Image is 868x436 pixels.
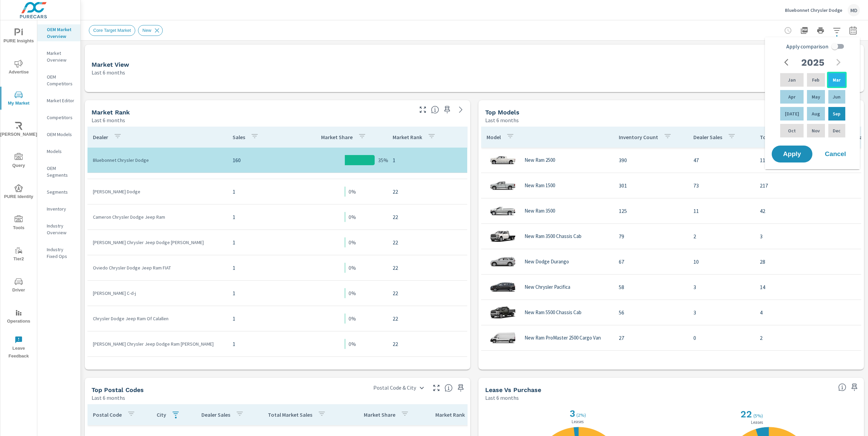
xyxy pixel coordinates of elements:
[693,181,749,190] p: 73
[431,383,442,393] button: Make Fullscreen
[525,335,601,341] p: New Ram ProMaster 2500 Cargo Van
[233,188,297,196] p: 1
[92,68,125,77] p: Last 6 months
[489,226,516,246] img: glamour
[349,213,356,221] p: 0%
[2,60,35,76] span: Advertise
[37,72,80,89] div: OEM Competitors
[47,165,75,178] p: OEM Segments
[801,57,824,68] h2: 2025
[93,264,222,271] p: Oviedo Chrysler Dodge Jeep Ram FIAT
[812,93,820,100] p: May
[833,77,841,83] p: Mar
[393,340,462,348] p: 22
[750,420,764,424] p: Leases
[2,336,35,360] span: Leave Feedback
[431,106,439,114] span: Market Rank shows you how you rank, in terms of sales, to other dealerships in your market. “Mark...
[93,290,222,297] p: [PERSON_NAME] C-d-j
[138,25,163,36] div: New
[393,213,462,221] p: 22
[92,116,125,124] p: Last 6 months
[525,157,555,163] p: New Ram 2500
[321,134,353,140] p: Market Share
[268,411,312,418] p: Total Market Sales
[815,146,856,162] button: Cancel
[833,110,841,117] p: Sep
[785,7,842,13] p: Bluebonnet Chrysler Dodge
[37,163,80,180] div: OEM Segments
[47,205,75,212] p: Inventory
[93,157,222,163] p: Bluebonnet Chrysler Dodge
[693,156,749,164] p: 47
[788,77,796,83] p: Jan
[369,382,428,394] div: Postal Code & City
[833,127,841,134] p: Dec
[693,334,749,342] p: 0
[93,315,222,322] p: Chrysler Dodge Jeep Ram Of Calallen
[830,24,844,37] button: Apply Filters
[489,175,516,196] img: glamour
[93,239,222,246] p: [PERSON_NAME] Chrysler Jeep Dodge [PERSON_NAME]
[93,188,222,195] p: [PERSON_NAME] Dodge
[157,411,166,418] p: City
[788,93,795,100] p: Apr
[568,408,575,419] h2: 3
[485,386,541,393] h5: Lease vs Purchase
[37,146,80,156] div: Models
[233,238,297,246] p: 1
[47,26,75,40] p: OEM Market Overview
[838,383,846,391] span: Understand how shoppers are deciding to purchase vehicles. Sales data is based off market registr...
[739,409,752,420] h2: 22
[233,314,297,323] p: 1
[37,187,80,197] div: Segments
[788,127,796,134] p: Oct
[772,146,812,162] button: Apply
[393,238,462,246] p: 22
[37,221,80,238] div: Industry Overview
[487,134,501,140] p: Model
[760,156,832,164] p: 116
[693,283,749,291] p: 3
[37,204,80,214] div: Inventory
[814,24,827,37] button: Print Report
[619,181,683,190] p: 301
[233,340,297,348] p: 1
[92,394,125,402] p: Last 6 months
[2,278,35,294] span: Driver
[2,215,35,232] span: Tools
[619,232,683,240] p: 79
[760,283,832,291] p: 14
[525,259,569,265] p: New Dodge Durango
[848,4,860,16] div: MD
[37,244,80,261] div: Industry Fixed Ops
[812,77,820,83] p: Feb
[2,28,35,45] span: PURE Insights
[760,181,832,190] p: 217
[489,302,516,323] img: glamour
[489,328,516,348] img: glamour
[693,232,749,240] p: 2
[47,148,75,155] p: Models
[445,384,453,392] span: Top Postal Codes shows you how you rank, in terms of sales, to other dealerships in your market. ...
[455,104,466,115] a: See more details in report
[349,289,356,297] p: 0%
[378,156,388,164] p: 35%
[417,104,428,115] button: Make Fullscreen
[786,42,828,50] span: Apply comparison
[47,50,75,63] p: Market Overview
[442,104,453,115] span: Save this to your personalized report
[93,341,222,347] p: [PERSON_NAME] Chrysler Jeep Dodge Ram [PERSON_NAME]
[619,334,683,342] p: 27
[92,109,130,116] h5: Market Rank
[778,151,806,157] span: Apply
[693,207,749,215] p: 11
[349,314,356,323] p: 0%
[393,134,422,140] p: Market Rank
[393,314,462,323] p: 22
[93,134,108,140] p: Dealer
[489,150,516,170] img: glamour
[0,20,37,363] div: nav menu
[525,208,555,214] p: New Ram 3500
[525,233,581,239] p: New Ram 3500 Chassis Cab
[619,283,683,291] p: 58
